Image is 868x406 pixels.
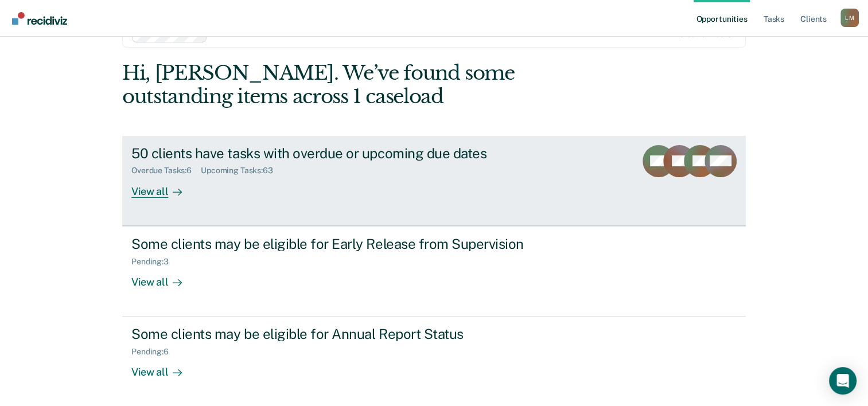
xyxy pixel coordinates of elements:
[131,175,196,198] div: View all
[840,9,859,27] button: Profile dropdown button
[131,266,196,288] div: View all
[12,12,67,25] img: Recidiviz
[131,166,201,175] div: Overdue Tasks : 6
[122,61,621,108] div: Hi, [PERSON_NAME]. We’ve found some outstanding items across 1 caseload
[131,347,178,357] div: Pending : 6
[122,136,746,226] a: 50 clients have tasks with overdue or upcoming due datesOverdue Tasks:6Upcoming Tasks:63View all
[840,9,859,27] div: L M
[201,166,282,175] div: Upcoming Tasks : 63
[131,357,196,379] div: View all
[829,367,857,395] div: Open Intercom Messenger
[122,226,746,317] a: Some clients may be eligible for Early Release from SupervisionPending:3View all
[131,326,534,342] div: Some clients may be eligible for Annual Report Status
[131,236,534,252] div: Some clients may be eligible for Early Release from Supervision
[131,145,534,162] div: 50 clients have tasks with overdue or upcoming due dates
[131,257,178,267] div: Pending : 3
